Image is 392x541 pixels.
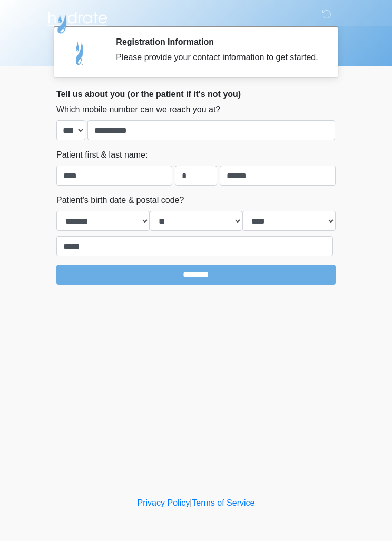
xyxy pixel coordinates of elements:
[64,37,96,69] img: Agent Avatar
[116,51,320,64] div: Please provide your contact information to get started.
[192,498,254,507] a: Terms of Service
[190,498,192,507] a: |
[46,8,109,34] img: Hydrate IV Bar - Scottsdale Logo
[56,194,184,207] label: Patient's birth date & postal code?
[56,103,220,116] label: Which mobile number can we reach you at?
[138,498,190,507] a: Privacy Policy
[56,149,148,161] label: Patient first & last name:
[56,89,336,99] h2: Tell us about you (or the patient if it's not you)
